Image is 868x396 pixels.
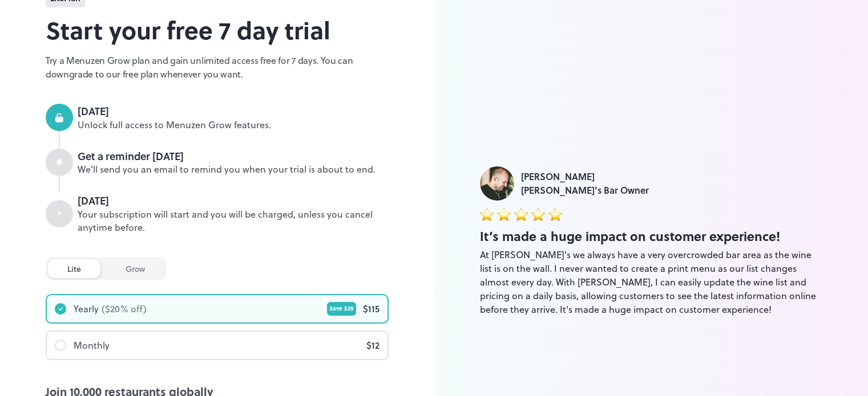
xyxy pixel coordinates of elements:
[78,208,389,234] div: Your subscription will start and you will be charged, unless you cancel anytime before.
[480,248,823,316] div: At [PERSON_NAME]'s we always have a very overcrowded bar area as the wine list is on the wall. I ...
[48,259,100,278] div: lite
[46,12,389,48] h2: Start your free 7 day trial
[480,227,823,246] div: It’s made a huge impact on customer experience!
[548,207,562,221] img: star
[106,259,164,278] div: grow
[102,302,147,316] div: ($ 20 % off)
[480,207,494,221] img: star
[78,149,389,164] div: Get a reminder [DATE]
[78,104,389,119] div: [DATE]
[521,170,649,183] div: [PERSON_NAME]
[531,207,545,221] img: star
[74,302,99,316] div: Yearly
[78,163,389,176] div: We’ll send you an email to remind you when your trial is about to end.
[74,338,110,352] div: Monthly
[480,166,514,201] img: Luke Foyle
[497,207,511,221] img: star
[521,183,649,197] div: [PERSON_NAME]’s Bar Owner
[327,302,356,316] div: Save $ 29
[514,207,528,221] img: star
[78,119,389,132] div: Unlock full access to Menuzen Grow features.
[78,193,389,208] div: [DATE]
[366,338,380,352] div: $ 12
[46,54,389,81] p: Try a Menuzen Grow plan and gain unlimited access free for 7 days. You can downgrade to our free ...
[363,302,380,316] div: $ 115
